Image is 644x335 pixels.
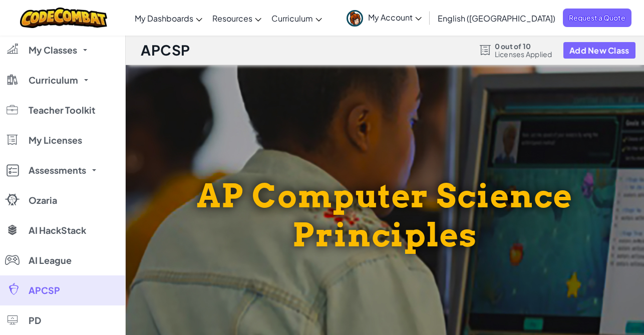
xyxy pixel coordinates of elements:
[266,5,327,32] a: Curriculum
[368,12,422,23] span: My Account
[347,10,363,27] img: avatar
[141,41,190,60] h1: APCSP
[495,50,552,58] span: Licenses Applied
[29,136,82,145] span: My Licenses
[29,106,95,115] span: Teacher Toolkit
[563,42,635,59] button: Add New Class
[563,9,631,27] a: Request a Quote
[271,13,313,24] span: Curriculum
[342,2,427,34] a: My Account
[20,8,108,28] img: CodeCombat logo
[126,176,644,254] h1: AP Computer Science Principles
[433,5,560,32] a: English ([GEOGRAPHIC_DATA])
[130,5,207,32] a: My Dashboards
[29,256,72,265] span: AI League
[207,5,266,32] a: Resources
[29,226,86,235] span: AI HackStack
[212,13,252,24] span: Resources
[495,42,552,50] span: 0 out of 10
[29,76,78,85] span: Curriculum
[438,13,555,24] span: English ([GEOGRAPHIC_DATA])
[135,13,193,24] span: My Dashboards
[29,166,86,175] span: Assessments
[29,196,57,205] span: Ozaria
[29,46,77,55] span: My Classes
